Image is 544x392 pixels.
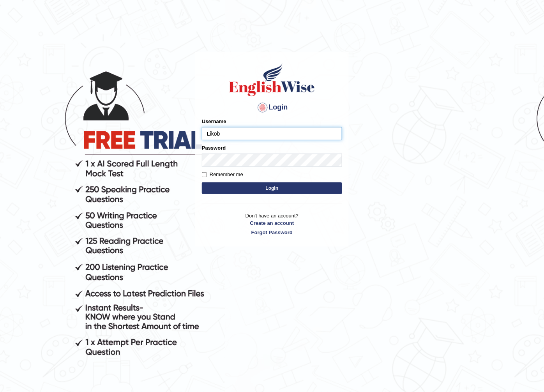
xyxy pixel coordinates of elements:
a: Create an account [202,219,342,227]
button: Login [202,182,342,194]
p: Don't have an account? [202,212,342,236]
input: Remember me [202,172,207,177]
a: Forgot Password [202,229,342,236]
label: Remember me [202,171,243,178]
h4: Login [202,101,342,114]
label: Password [202,144,226,152]
label: Username [202,118,226,125]
img: Logo of English Wise sign in for intelligent practice with AI [228,62,316,97]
